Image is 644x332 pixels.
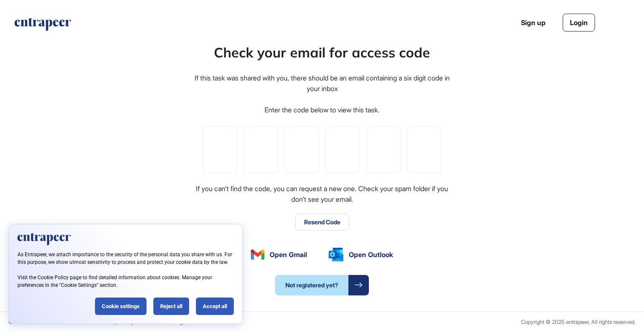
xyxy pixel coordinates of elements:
[264,105,379,116] div: Enter the code below to view this task.
[295,214,349,231] button: Resend Code
[193,183,451,205] div: If you can't find the code, you can request a new one. Check your spam folder if you don't see yo...
[275,275,369,295] a: Not registered yet?
[14,18,72,34] a: entrapeer-logo
[328,248,393,261] a: Open Outlook
[251,249,307,260] a: Open Gmail
[270,249,307,260] span: Open Gmail
[9,319,86,325] a: Commercial Terms & Conditions
[214,42,430,63] div: Check your email for access code
[193,73,451,94] div: If this task was shared with you, there should be an email containing a six digit code in your inbox
[275,275,348,295] span: Not registered yet?
[521,17,546,28] a: Sign up
[563,14,595,31] a: Login
[521,319,635,325] div: Copyright © 2025 entrapeer, All rights reserved.
[349,249,393,260] span: Open Outlook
